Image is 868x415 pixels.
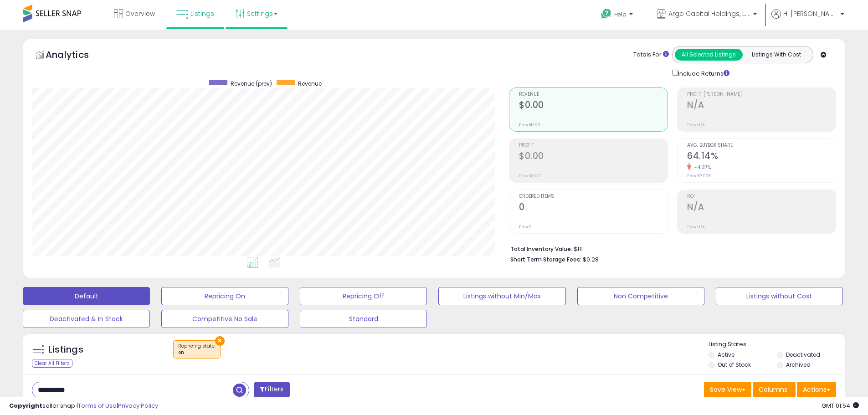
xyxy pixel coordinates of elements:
[510,245,572,253] b: Total Inventory Value:
[759,385,787,394] span: Columns
[687,224,705,230] small: Prev: N/A
[577,287,704,305] button: Non Competitive
[687,194,836,199] span: ROI
[23,287,150,305] button: Default
[675,49,743,61] button: All Selected Listings
[178,349,216,356] div: on
[178,343,216,356] span: Repricing state :
[665,68,740,78] div: Include Returns
[797,382,836,397] button: Actions
[23,310,150,328] button: Deactivated & In Stock
[687,173,711,179] small: Prev: 67.00%
[786,361,811,369] label: Archived
[519,143,668,148] span: Profit
[300,287,427,305] button: Repricing Off
[438,287,565,305] button: Listings without Min/Max
[687,92,836,97] span: Profit [PERSON_NAME]
[519,202,668,214] h2: 0
[125,9,155,18] span: Overview
[161,287,288,305] button: Repricing On
[32,359,72,368] div: Clear All Filters
[753,382,796,397] button: Columns
[709,340,845,349] p: Listing States:
[190,9,214,18] span: Listings
[771,9,844,30] a: Hi [PERSON_NAME]
[704,382,751,397] button: Save View
[519,194,668,199] span: Ordered Items
[687,151,836,163] h2: 64.14%
[594,1,642,30] a: Help
[519,224,532,230] small: Prev: 0
[46,48,107,63] h5: Analytics
[118,401,158,410] a: Privacy Policy
[298,80,322,87] span: Revenue
[668,9,750,18] span: Argo Capital Holdings, LLLC
[215,336,225,346] button: ×
[9,401,42,410] strong: Copyright
[687,100,836,112] h2: N/A
[601,8,612,20] i: Get Help
[687,143,836,148] span: Avg. Buybox Share
[519,92,668,97] span: Revenue
[510,243,829,254] li: $111
[822,401,859,410] span: 2025-08-12 01:54 GMT
[718,361,751,369] label: Out of Stock
[718,351,734,359] label: Active
[687,202,836,214] h2: N/A
[583,255,599,264] span: $0.28
[614,10,627,18] span: Help
[519,151,668,163] h2: $0.00
[231,80,272,87] span: Revenue (prev)
[519,173,540,179] small: Prev: $0.00
[254,382,289,398] button: Filters
[78,401,117,410] a: Terms of Use
[510,256,581,263] b: Short Term Storage Fees:
[300,310,427,328] button: Standard
[716,287,843,305] button: Listings without Cost
[9,402,158,410] div: seller snap | |
[783,9,838,18] span: Hi [PERSON_NAME]
[687,122,705,128] small: Prev: N/A
[633,51,669,59] div: Totals For
[786,351,820,359] label: Deactivated
[519,100,668,112] h2: $0.00
[161,310,288,328] button: Competitive No Sale
[691,164,711,171] small: -4.27%
[519,122,540,128] small: Prev: $0.00
[742,49,810,61] button: Listings With Cost
[48,343,83,356] h5: Listings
